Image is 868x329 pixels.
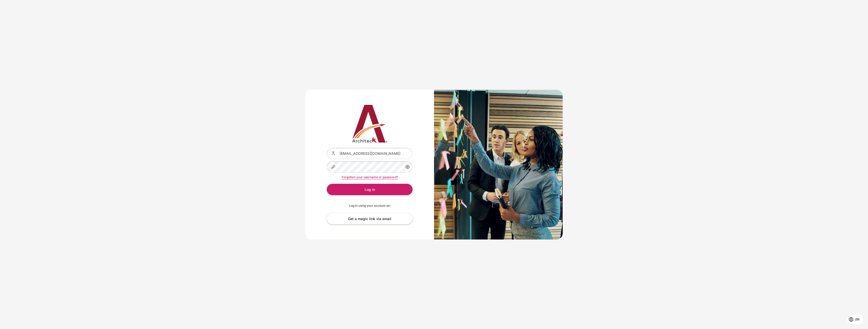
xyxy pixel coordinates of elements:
[327,105,413,143] img: Architeck 12
[327,213,413,224] a: Get a magic link via email
[342,175,398,179] a: Forgotten your username or password?
[327,148,413,159] input: Username or email
[855,317,859,322] span: en
[327,105,413,143] a: Architeck 12 Architeck 12
[327,203,413,208] p: Log in using your account on:
[847,315,863,324] button: Languages
[327,184,413,195] button: Log in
